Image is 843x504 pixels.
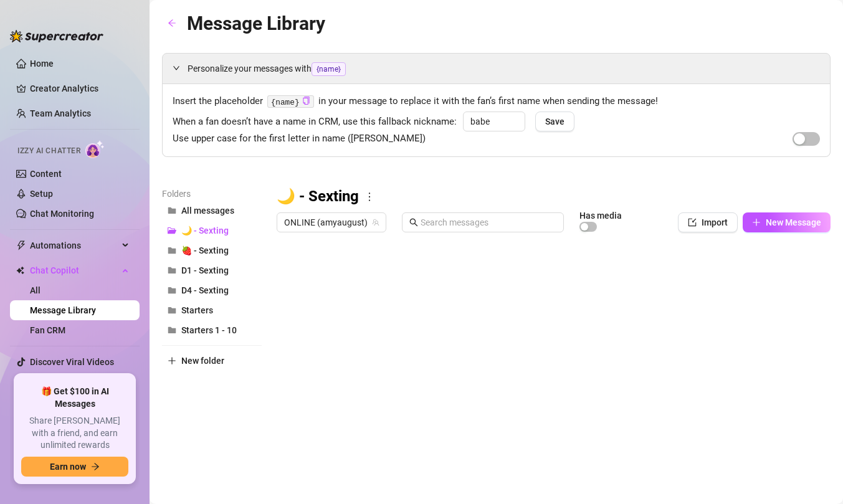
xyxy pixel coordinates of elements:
button: Click to Copy [302,97,310,106]
span: Starters [181,305,213,315]
span: folder [168,266,176,275]
article: Folders [162,187,262,201]
span: Starters 1 - 10 [181,325,237,335]
a: Content [30,169,62,179]
span: copy [302,97,310,105]
span: New Message [766,217,821,227]
article: Message Library [187,9,325,38]
span: folder [168,286,176,295]
span: ONLINE (amyaugust) [284,213,379,232]
span: plus [752,218,761,227]
span: All messages [181,206,234,216]
button: Starters 1 - 10 [162,320,262,340]
span: When a fan doesn’t have a name in CRM, use this fallback nickname: [173,115,457,130]
button: New Message [743,212,831,232]
a: Home [30,59,54,69]
span: folder [168,326,176,335]
span: arrow-right [91,462,100,471]
a: Discover Viral Videos [30,357,114,367]
span: folder [168,206,176,215]
iframe: Intercom live chat [801,462,831,492]
img: AI Chatter [85,140,105,158]
div: Personalize your messages with{name} [163,54,830,83]
button: D1 - Sexting [162,260,262,280]
span: 🌙 - Sexting [181,226,229,235]
span: D4 - Sexting [181,285,229,295]
span: Insert the placeholder in your message to replace it with the fan’s first name when sending the m... [173,94,820,109]
span: 🎁 Get $100 in AI Messages [21,386,128,410]
span: Save [545,116,564,126]
span: Automations [30,235,118,255]
a: All [30,285,40,295]
span: Use upper case for the first letter in name ([PERSON_NAME]) [173,131,426,146]
span: Import [702,217,728,227]
span: New folder [181,356,224,366]
span: 🍓 - Sexting [181,245,229,255]
span: folder-open [168,226,176,235]
span: arrow-left [168,19,176,27]
span: expanded [173,64,180,72]
button: All messages [162,201,262,221]
span: folder [168,246,176,255]
span: D1 - Sexting [181,265,229,275]
span: Chat Copilot [30,260,118,280]
img: Chat Copilot [16,266,24,275]
a: Chat Monitoring [30,209,94,219]
button: New folder [162,351,262,371]
a: Team Analytics [30,108,91,118]
span: team [372,219,379,226]
button: 🍓 - Sexting [162,240,262,260]
button: Save [535,112,574,131]
article: Has media [579,212,622,219]
input: Search messages [421,216,556,229]
span: plus [168,356,176,365]
button: Starters [162,300,262,320]
button: Import [678,212,738,232]
a: Fan CRM [30,325,65,335]
img: logo-BBDzfeDw.svg [10,30,103,42]
span: folder [168,306,176,315]
button: 🌙 - Sexting [162,221,262,240]
span: import [688,218,697,227]
button: D4 - Sexting [162,280,262,300]
button: Earn nowarrow-right [21,457,128,477]
span: search [409,218,418,227]
a: Setup [30,189,53,199]
span: more [364,191,375,202]
span: Izzy AI Chatter [17,145,80,157]
a: Message Library [30,305,96,315]
h3: 🌙 - Sexting [277,187,359,207]
span: Share [PERSON_NAME] with a friend, and earn unlimited rewards [21,415,128,452]
span: thunderbolt [16,240,26,250]
code: {name} [267,95,314,108]
span: {name} [312,62,346,76]
span: Personalize your messages with [188,62,820,76]
a: Creator Analytics [30,78,130,98]
span: Earn now [50,462,86,472]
